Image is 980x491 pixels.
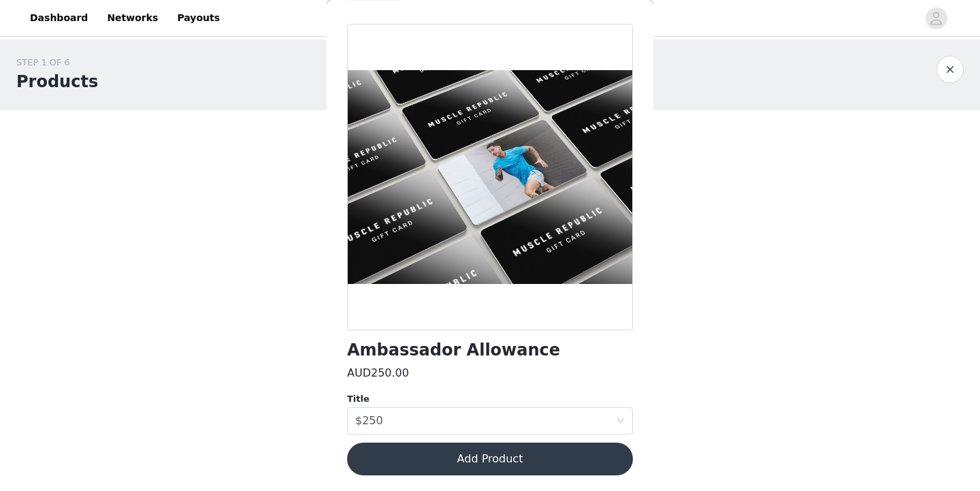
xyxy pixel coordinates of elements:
a: Dashboard [22,3,96,33]
div: avatar [930,7,943,29]
h1: Ambassador Allowance [347,341,560,360]
div: $250 [355,408,383,434]
div: Title [347,392,633,406]
h3: AUD250.00 [347,365,409,381]
h1: Products [16,69,98,94]
button: Add Product [347,443,633,475]
a: Networks [99,3,166,33]
a: Payouts [169,3,228,33]
div: STEP 1 OF 6 [16,56,98,69]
